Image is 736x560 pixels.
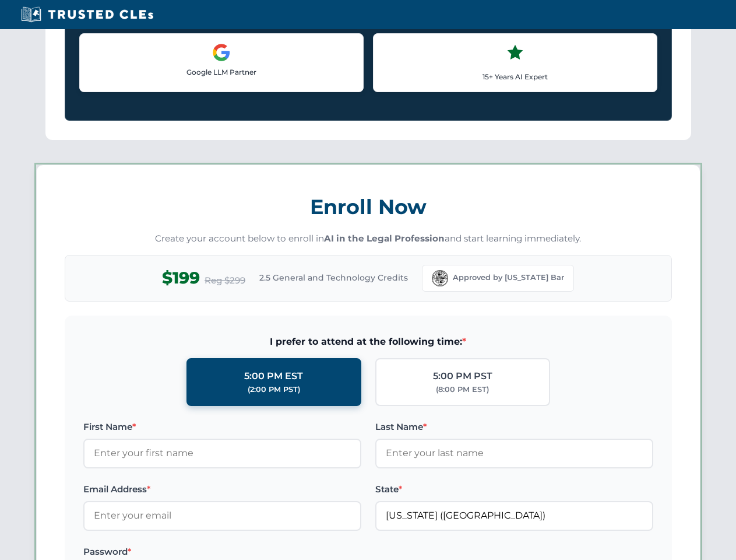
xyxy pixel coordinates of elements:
p: Google LLM Partner [89,66,354,78]
div: 5:00 PM PST [433,369,492,384]
input: Enter your email [83,501,361,530]
input: Florida (FL) [375,501,653,530]
label: Email Address [83,482,361,496]
div: (2:00 PM PST) [248,384,300,395]
label: Last Name [375,420,653,434]
input: Enter your first name [83,439,361,468]
input: Enter your last name [375,439,653,468]
img: Trusted CLEs [17,6,157,23]
span: 2.5 General and Technology Credits [259,271,408,284]
span: $199 [162,265,200,291]
img: Google [212,43,231,62]
span: I prefer to attend at the following time: [83,334,653,349]
p: 15+ Years AI Expert [383,71,647,82]
img: Florida Bar [432,270,448,286]
span: Approved by [US_STATE] Bar [453,272,564,283]
span: Reg $299 [205,274,245,288]
label: State [375,482,653,496]
p: Create your account below to enroll in and start learning immediately. [65,232,672,246]
strong: AI in the Legal Profession [324,233,445,244]
div: 5:00 PM EST [244,369,303,384]
h3: Enroll Now [65,188,672,225]
div: (8:00 PM EST) [436,384,489,395]
label: First Name [83,420,361,434]
label: Password [83,545,361,559]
